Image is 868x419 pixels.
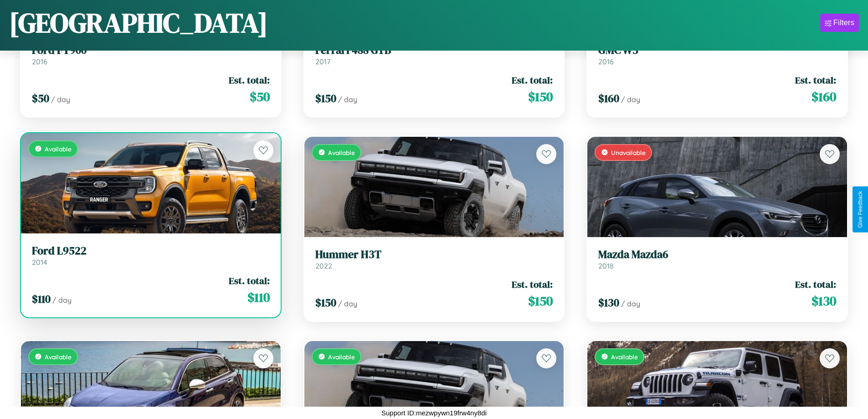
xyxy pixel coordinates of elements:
[812,292,836,310] span: $ 130
[32,244,270,258] h3: Ford L9522
[795,73,836,87] span: Est. total:
[812,88,836,106] span: $ 160
[315,44,553,57] h3: Ferrari 488 GTB
[32,44,270,66] a: Ford FT9002016
[528,88,553,106] span: $ 150
[45,353,72,361] span: Available
[598,91,619,106] span: $ 160
[51,95,70,104] span: / day
[611,353,638,361] span: Available
[598,44,836,57] h3: GMC W3
[250,88,270,106] span: $ 50
[315,261,332,270] span: 2022
[328,149,355,156] span: Available
[32,44,270,57] h3: Ford FT900
[512,73,553,87] span: Est. total:
[857,191,863,228] div: Give Feedback
[795,278,836,291] span: Est. total:
[338,299,357,308] span: / day
[229,274,270,287] span: Est. total:
[598,261,614,270] span: 2018
[32,91,49,106] span: $ 50
[52,295,72,305] span: / day
[32,244,270,267] a: Ford L95222014
[338,95,357,104] span: / day
[611,149,646,156] span: Unavailable
[247,288,270,306] span: $ 110
[32,291,51,306] span: $ 110
[315,295,336,310] span: $ 150
[598,57,614,66] span: 2016
[315,248,553,270] a: Hummer H3T2022
[45,145,72,153] span: Available
[598,248,836,270] a: Mazda Mazda62018
[598,248,836,261] h3: Mazda Mazda6
[328,353,355,361] span: Available
[315,57,330,66] span: 2017
[598,295,619,310] span: $ 130
[381,407,487,419] p: Support ID: mezwpywn19frw4ny8di
[9,4,268,41] h1: [GEOGRAPHIC_DATA]
[528,292,553,310] span: $ 150
[598,44,836,66] a: GMC W32016
[229,73,270,87] span: Est. total:
[315,44,553,66] a: Ferrari 488 GTB2017
[315,248,553,261] h3: Hummer H3T
[512,278,553,291] span: Est. total:
[32,57,47,66] span: 2016
[833,18,854,27] div: Filters
[621,299,640,308] span: / day
[621,95,640,104] span: / day
[315,91,336,106] span: $ 150
[32,258,47,267] span: 2014
[820,14,859,32] button: Filters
